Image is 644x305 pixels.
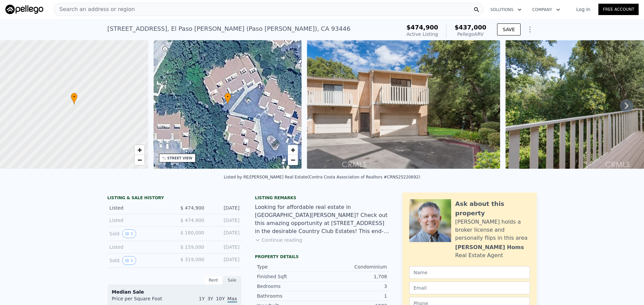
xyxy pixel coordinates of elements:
span: $ 319,000 [180,257,204,262]
span: $ 159,000 [180,244,204,250]
span: − [291,156,295,164]
span: − [137,156,142,164]
div: • [71,93,77,104]
span: Search an address or region [54,5,135,13]
div: Real Estate Agent [455,251,503,259]
div: STREET VIEW [167,156,193,161]
div: Looking for affordable real estate in [GEOGRAPHIC_DATA][PERSON_NAME]? Check out this amazing oppo... [255,203,389,235]
span: • [71,94,77,100]
div: Property details [255,254,389,259]
span: $437,000 [454,24,486,31]
a: Zoom in [288,145,298,155]
div: Listed [109,205,169,211]
div: Sold [109,229,169,238]
span: + [137,146,142,154]
div: Listing remarks [255,195,389,201]
button: SAVE [497,23,521,35]
span: 1Y [199,296,205,301]
button: View historical data [122,256,136,265]
div: [DATE] [210,256,239,265]
div: [DATE] [210,217,239,224]
div: [DATE] [210,205,239,211]
button: Show Options [523,23,537,36]
button: Company [527,4,566,16]
span: 10Y [216,296,225,301]
div: 1,708 [322,273,387,280]
div: [DATE] [210,244,239,250]
img: Sale: 169743200 Parcel: 18417503 [307,40,500,169]
div: Bathrooms [257,293,322,299]
div: Rent [204,276,223,285]
div: Sale [223,276,241,285]
button: View historical data [122,229,136,238]
div: • [224,93,231,104]
div: Ask about this property [455,199,530,218]
div: Bedrooms [257,283,322,290]
div: [STREET_ADDRESS] , El Paso [PERSON_NAME] (Paso [PERSON_NAME]) , CA 93446 [107,24,351,33]
span: Max [227,296,237,303]
a: Log In [568,6,598,13]
div: Pellego ARV [454,31,486,37]
span: + [291,146,295,154]
div: 1 [322,293,387,299]
a: Free Account [598,4,639,15]
input: Name [409,266,530,279]
div: Sold [109,256,169,265]
div: Listed by RE/[PERSON_NAME] Real Estate (Contra Costa Association of Realtors #CRNS25220692) [224,175,420,179]
a: Zoom out [288,155,298,165]
button: Solutions [485,4,527,16]
span: $ 474,900 [180,205,204,211]
img: Pellego [5,5,43,14]
div: Listed [109,244,169,250]
input: Email [409,282,530,294]
div: Median Sale [112,289,237,295]
div: Finished Sqft [257,273,322,280]
div: LISTING & SALE HISTORY [107,195,241,202]
button: Continue reading [255,237,302,243]
a: Zoom out [135,155,145,165]
span: • [224,94,231,100]
span: 3Y [207,296,213,301]
span: Active Listing [407,31,438,37]
div: Type [257,263,322,270]
div: [DATE] [210,229,239,238]
div: Listed [109,217,169,224]
div: [PERSON_NAME] Homs [455,243,524,251]
span: $ 474,900 [180,218,204,223]
span: $ 180,000 [180,230,204,235]
span: $474,900 [407,24,438,31]
a: Zoom in [135,145,145,155]
div: Condominium [322,263,387,270]
div: 3 [322,283,387,290]
div: [PERSON_NAME] holds a broker license and personally flips in this area [455,218,530,242]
